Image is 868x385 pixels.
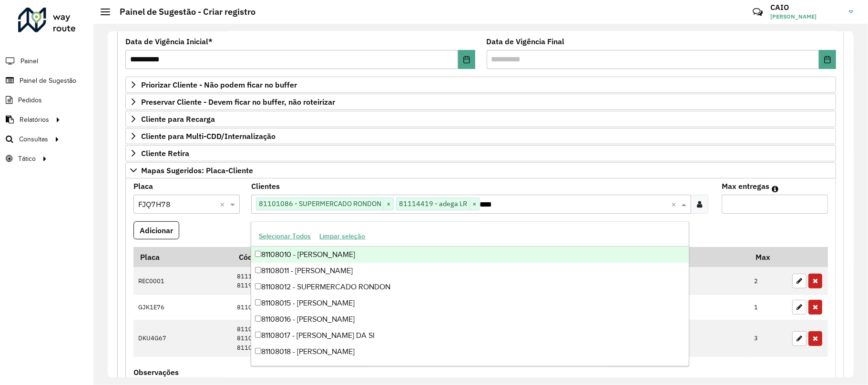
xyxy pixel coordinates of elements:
h3: CAIO [770,3,842,12]
span: Consultas [19,134,48,144]
em: Máximo de clientes que serão colocados na mesma rota com os clientes informados [772,185,778,193]
td: 81101483 [232,295,479,320]
span: Painel [20,56,38,66]
a: Cliente para Recarga [125,111,836,127]
td: 81115891 81191180 [232,267,479,295]
label: Data de Vigência Inicial [125,36,213,47]
a: Contato Rápido [747,2,768,22]
span: Priorizar Cliente - Não podem ficar no buffer [141,81,297,89]
button: Choose Date [458,50,475,69]
span: Cliente Retira [141,149,189,157]
span: Tático [18,154,36,164]
td: GJK1E76 [133,295,232,320]
label: Clientes [251,180,280,192]
label: Max entregas [722,180,769,192]
td: 1 [749,295,787,320]
span: Pedidos [18,95,42,105]
span: Painel de Sugestão [20,76,76,86]
span: 81114419 - adega LR [397,198,470,209]
a: Priorizar Cliente - Não podem ficar no buffer [125,77,836,93]
a: Cliente Retira [125,145,836,161]
span: Cliente para Multi-CDD/Internalização [141,132,276,140]
button: Adicionar [133,221,179,239]
div: 81108017 - [PERSON_NAME] DA SI [251,327,688,344]
a: Preservar Cliente - Devem ficar no buffer, não roteirizar [125,94,836,110]
h2: Painel de Sugestão - Criar registro [110,7,255,17]
span: Preservar Cliente - Devem ficar no buffer, não roteirizar [141,98,335,106]
span: Clear all [220,198,228,210]
label: Data de Vigência Final [487,36,565,47]
button: Limpar seleção [315,229,369,244]
span: Clear all [671,198,679,210]
a: Mapas Sugeridos: Placa-Cliente [125,162,836,178]
span: Cliente para Recarga [141,115,215,123]
div: 81108012 - SUPERMERCADO RONDON [251,279,688,295]
span: [PERSON_NAME] [770,12,842,21]
th: Código Cliente [232,247,479,267]
div: 81108019 - [PERSON_NAME] [251,360,688,376]
a: Cliente para Multi-CDD/Internalização [125,128,836,144]
button: Selecionar Todos [255,229,315,244]
td: 3 [749,320,787,357]
ng-dropdown-panel: Options list [251,221,689,366]
td: DKU4G67 [133,320,232,357]
div: 81108011 - [PERSON_NAME] [251,263,688,279]
span: Mapas Sugeridos: Placa-Cliente [141,167,253,174]
span: Relatórios [20,115,49,125]
th: Max [749,247,787,267]
div: 81108018 - [PERSON_NAME] [251,344,688,360]
div: 81108016 - [PERSON_NAME] [251,311,688,327]
td: 2 [749,267,787,295]
label: Placa [133,180,153,192]
td: REC0001 [133,267,232,295]
th: Placa [133,247,232,267]
div: 81108015 - [PERSON_NAME] [251,295,688,311]
span: 81101086 - SUPERMERCADO RONDON [256,198,384,209]
span: × [384,198,393,210]
label: Observações [133,366,179,378]
div: 81108010 - [PERSON_NAME] [251,247,688,263]
button: Choose Date [819,50,836,69]
span: × [470,198,479,210]
td: 81101483 81107239 81108192 [232,320,479,357]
